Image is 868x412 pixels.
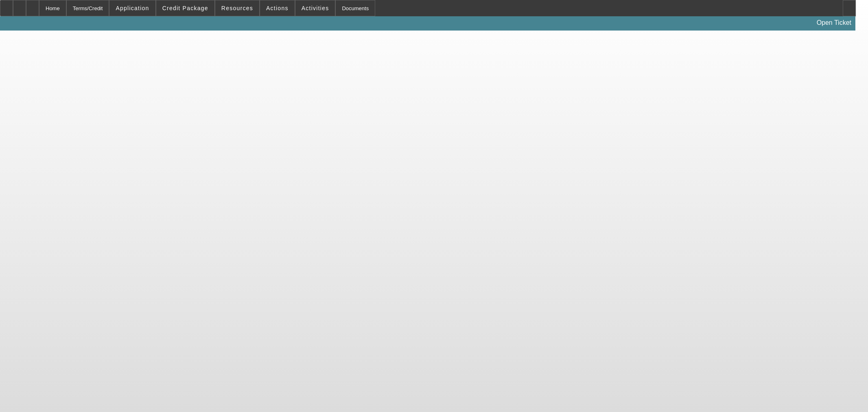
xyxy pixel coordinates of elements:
button: Activities [295,0,335,16]
span: Application [116,5,149,11]
button: Application [109,0,155,16]
span: Activities [302,5,329,11]
button: Resources [215,0,259,16]
span: Actions [266,5,289,11]
button: Actions [260,0,295,16]
button: Credit Package [156,0,214,16]
span: Credit Package [162,5,208,11]
span: Resources [221,5,253,11]
a: Open Ticket [813,16,855,30]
